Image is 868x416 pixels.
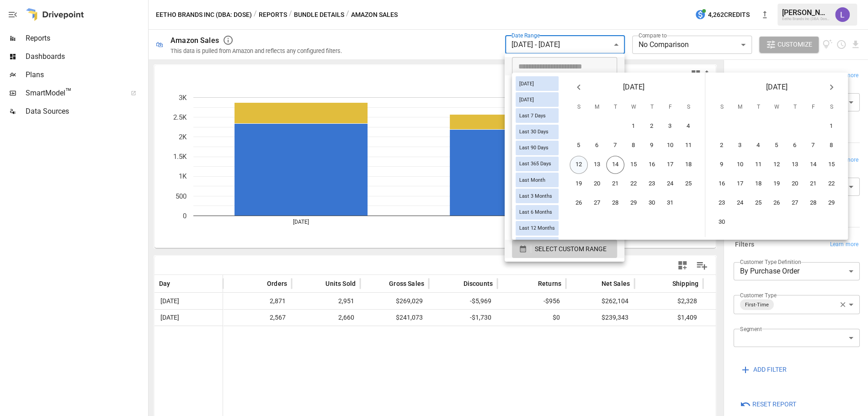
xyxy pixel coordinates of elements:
button: 10 [731,156,749,174]
button: 3 [731,137,749,155]
button: 18 [679,156,698,174]
button: 19 [570,175,588,193]
button: 29 [822,194,841,212]
span: Wednesday [768,98,785,116]
li: Month to Date [505,185,624,203]
div: Last Month [516,173,559,187]
li: Last 3 Months [505,130,624,148]
button: 27 [786,194,804,212]
button: 19 [767,175,786,193]
span: [DATE] [623,81,644,94]
div: Last 90 Days [516,141,559,155]
button: 18 [749,175,767,193]
span: Sunday [570,98,587,116]
li: Last 30 Days [505,112,624,130]
span: Last 12 Months [516,225,559,231]
div: Last 7 Days [516,108,559,123]
button: 5 [767,137,786,155]
button: 17 [661,156,679,174]
button: 4 [749,137,767,155]
span: [DATE] [766,81,788,94]
span: Sunday [714,98,730,116]
button: 1 [624,117,643,136]
span: Last 30 Days [516,129,552,135]
button: 6 [786,137,804,155]
button: 22 [624,175,643,193]
span: Last 7 Days [516,113,549,119]
button: 21 [606,175,624,193]
button: 11 [749,156,767,174]
span: Tuesday [750,98,767,116]
button: 10 [661,137,679,155]
li: [DATE] [505,75,624,94]
button: 25 [679,175,698,193]
button: 12 [767,156,786,174]
button: 13 [786,156,804,174]
button: 26 [767,194,786,212]
button: 14 [804,156,822,174]
button: 22 [822,175,841,193]
button: 11 [679,137,698,155]
span: Last 90 Days [516,145,552,151]
button: 1 [822,117,841,136]
button: 13 [588,156,606,174]
button: 16 [643,156,661,174]
button: 15 [624,156,643,174]
span: Tuesday [607,98,623,116]
span: [DATE] [516,97,538,103]
button: 24 [661,175,679,193]
button: 7 [606,137,624,155]
button: 25 [749,194,767,212]
div: Last 6 Months [516,205,559,220]
button: Next month [822,78,841,96]
span: Last 6 Months [516,209,556,215]
span: Last 365 Days [516,161,555,167]
span: Last Month [516,177,549,183]
div: Last 12 Months [516,221,559,236]
button: 26 [570,194,588,212]
button: 24 [731,194,749,212]
span: [DATE] [516,81,538,87]
button: 31 [661,194,679,212]
button: 27 [588,194,606,212]
button: 29 [624,194,643,212]
li: This Quarter [505,203,624,221]
span: Wednesday [625,98,642,116]
div: Last 30 Days [516,125,559,139]
button: 23 [643,175,661,193]
button: 15 [822,156,841,174]
button: 4 [679,117,698,136]
button: SELECT CUSTOM RANGE [512,240,617,258]
button: 8 [624,137,643,155]
span: Friday [662,98,678,116]
button: 28 [804,194,822,212]
button: 23 [713,194,731,212]
span: Saturday [823,98,840,116]
button: 14 [606,156,624,174]
div: [DATE] [516,76,559,91]
button: 17 [731,175,749,193]
button: 8 [822,137,841,155]
button: 28 [606,194,624,212]
span: Thursday [787,98,803,116]
span: Monday [589,98,605,116]
button: 12 [570,156,588,174]
button: 6 [588,137,606,155]
li: Last 7 Days [505,94,624,112]
button: 30 [713,213,731,232]
span: Friday [805,98,821,116]
span: SELECT CUSTOM RANGE [535,243,607,255]
button: 9 [643,137,661,155]
span: Thursday [644,98,660,116]
button: 2 [643,117,661,136]
button: 20 [786,175,804,193]
button: 20 [588,175,606,193]
button: 3 [661,117,679,136]
li: Last 12 Months [505,167,624,185]
div: Last Year [516,237,559,252]
div: Last 3 Months [516,189,559,203]
div: [DATE] [516,92,559,107]
li: Last 6 Months [505,148,624,167]
button: 2 [713,137,731,155]
button: 7 [804,137,822,155]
